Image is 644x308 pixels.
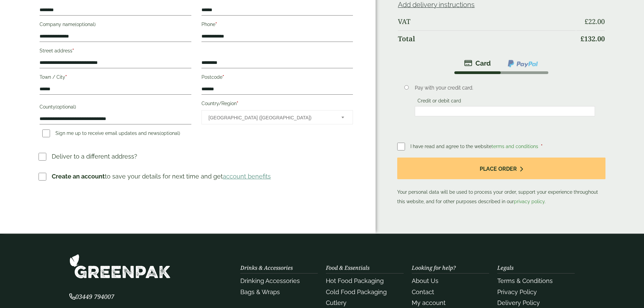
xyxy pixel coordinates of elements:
a: Privacy Policy [497,288,537,295]
span: United Kingdom (UK) [209,111,332,125]
label: Country/Region [201,99,353,110]
a: Drinking Accessories [240,277,300,284]
th: VAT [398,14,575,30]
a: account benefits [223,173,271,180]
label: Company name [40,20,191,31]
button: Place order [397,158,605,180]
a: Add delivery instructions [398,1,475,9]
span: (optional) [160,131,180,136]
label: Phone [201,20,353,31]
span: £ [580,34,584,43]
strong: Create an account [52,173,105,180]
a: My account [412,299,446,306]
a: Terms & Conditions [497,277,553,284]
a: Contact [412,288,434,295]
a: 03449 794007 [69,294,114,300]
abbr: required [541,144,543,149]
span: (optional) [75,22,96,27]
span: £ [585,17,588,26]
span: 03449 794007 [69,292,114,301]
abbr: required [215,22,217,27]
p: to save your details for next time and get [52,172,271,181]
a: Cold Food Packaging [326,288,387,295]
label: County [40,102,191,114]
span: Country/Region [201,110,353,124]
p: Your personal data will be used to process your order, support your experience throughout this we... [397,158,605,207]
img: stripe.png [464,59,491,67]
label: Street address [40,46,191,57]
a: Hot Food Packaging [326,277,384,284]
abbr: required [72,48,74,53]
a: Cutlery [326,299,347,306]
abbr: required [237,101,238,106]
a: privacy policy [514,199,545,204]
th: Total [398,30,575,47]
a: Bags & Wraps [240,288,280,295]
label: Sign me up to receive email updates and news [40,131,183,138]
span: I have read and agree to the website [410,144,540,149]
span: (optional) [55,104,76,110]
a: About Us [412,277,438,284]
img: ppcp-gateway.png [507,59,539,68]
a: Delivery Policy [497,299,540,306]
a: terms and conditions [492,144,538,149]
bdi: 132.00 [580,34,605,43]
label: Postcode [201,72,353,84]
abbr: required [222,74,224,80]
img: GreenPak Supplies [69,254,171,279]
label: Town / City [40,72,191,84]
label: Credit or debit card [415,98,464,105]
bdi: 22.00 [585,17,605,26]
iframe: Secure card payment input frame [417,108,593,114]
p: Deliver to a different address? [52,152,137,161]
p: Pay with your credit card. [415,84,595,92]
abbr: required [65,74,67,80]
input: Sign me up to receive email updates and news(optional) [42,129,50,137]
